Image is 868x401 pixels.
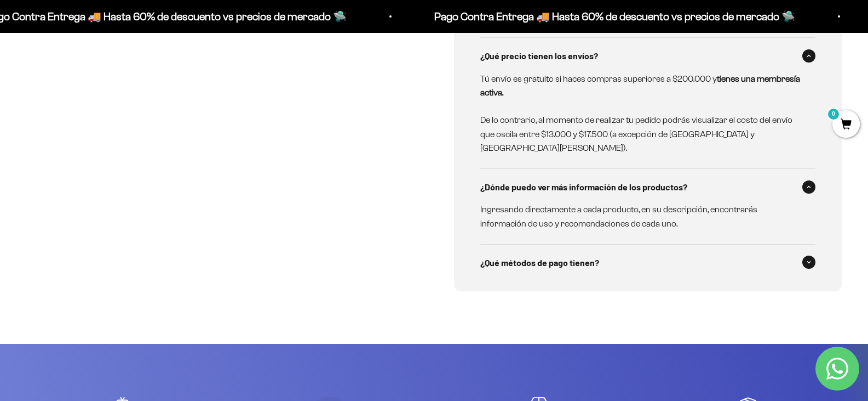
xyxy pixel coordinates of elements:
[480,245,816,281] summary: ¿Qué métodos de pago tienen?
[480,72,803,100] p: Tú envío es gratuito si haces compras superiores a $200.000 y
[432,8,792,25] p: Pago Contra Entrega 🚚 Hasta 60% de descuento vs precios de mercado 🛸
[480,169,816,205] summary: ¿Dónde puedo ver más información de los productos?
[480,49,598,63] span: ¿Qué precio tienen los envíos?
[480,256,599,270] span: ¿Qué métodos de pago tienen?
[832,119,860,131] a: 0
[480,180,687,194] span: ¿Dónde puedo ver más información de los productos?
[480,113,803,155] p: De lo contrario, al momento de realizar tu pedido podrás visualizar el costo del envío que oscila...
[827,108,840,121] mark: 0
[480,74,800,98] strong: tienes una membresía activa.
[480,38,816,74] summary: ¿Qué precio tienen los envíos?
[480,202,803,230] p: Ingresando directamente a cada producto, en su descripción, encontrarás información de uso y reco...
